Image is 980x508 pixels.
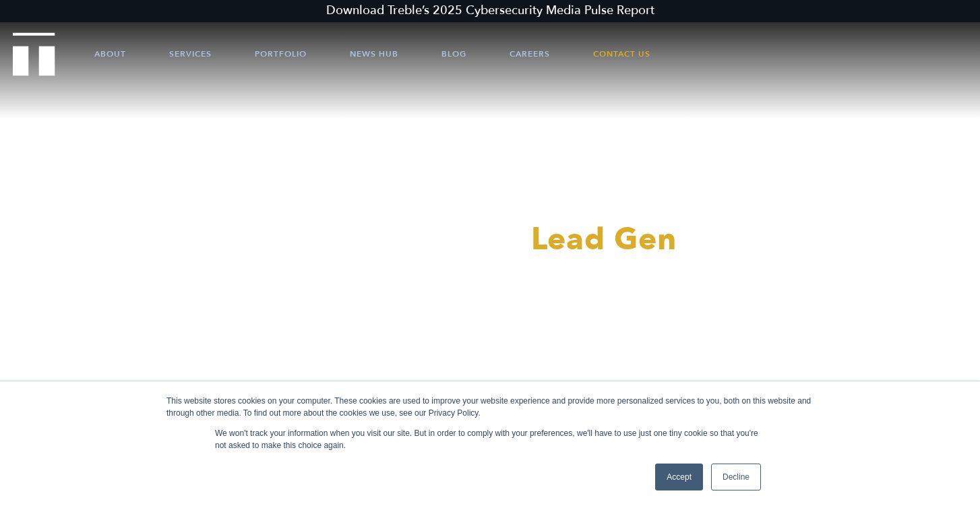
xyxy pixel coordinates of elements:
a: Accept [655,464,703,490]
a: Decline [711,464,761,490]
p: We won't track your information when you visit our site. But in order to comply with your prefere... [215,427,765,451]
a: Contact Us [593,34,650,74]
a: Services [169,34,212,74]
a: About [94,34,126,74]
a: News Hub [350,34,398,74]
img: Treble logo [13,32,55,75]
a: Blog [441,34,466,74]
span: Lead Gen [531,218,677,261]
a: Careers [510,34,550,74]
a: Portfolio [255,34,307,74]
div: This website stores cookies on your computer. These cookies are used to improve your website expe... [166,395,814,419]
